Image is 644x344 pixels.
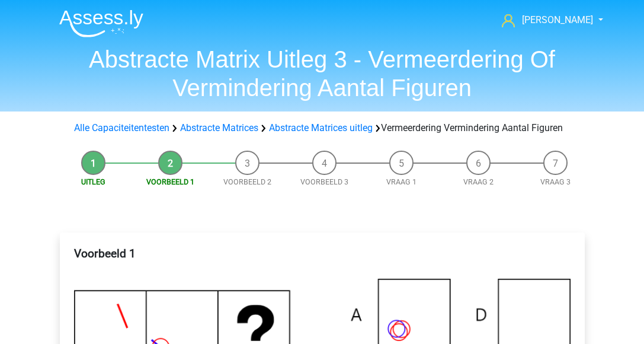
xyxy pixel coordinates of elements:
a: Vraag 3 [540,177,571,186]
a: Voorbeeld 1 [146,177,194,186]
a: Alle Capaciteitentesten [74,122,169,133]
b: Voorbeeld 1 [74,247,136,260]
a: Voorbeeld 2 [223,177,271,186]
h1: Abstracte Matrix Uitleg 3 - Vermeerdering Of Vermindering Aantal Figuren [50,45,595,102]
a: Abstracte Matrices uitleg [269,122,373,133]
span: [PERSON_NAME] [522,14,593,26]
a: Abstracte Matrices [180,122,258,133]
a: Voorbeeld 3 [300,177,348,186]
a: Vraag 1 [386,177,416,186]
div: Vermeerdering Vermindering Aantal Figuren [69,121,575,135]
a: [PERSON_NAME] [497,13,594,27]
a: Uitleg [81,177,105,186]
img: Assessly [59,9,143,37]
a: Vraag 2 [463,177,494,186]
